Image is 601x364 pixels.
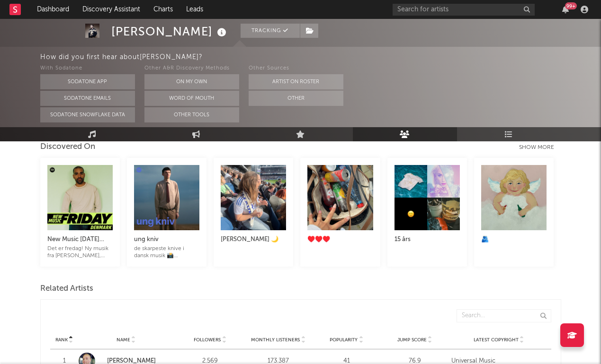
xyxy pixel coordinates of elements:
div: [PERSON_NAME] [111,24,229,39]
button: Sodatone Emails [40,91,135,106]
button: Word Of Mouth [144,91,239,106]
div: de skarpeste knive i dansk musik 📸 [PERSON_NAME] [134,245,199,260]
div: New Music [DATE] [GEOGRAPHIC_DATA] [47,234,113,245]
div: Other A&R Discovery Methods [144,63,239,74]
span: Monthly Listeners [251,337,300,343]
span: Rank [55,337,68,343]
input: Search... [457,309,551,322]
a: ♥️♥️♥️ [307,225,373,252]
div: 99 + [565,2,577,9]
div: Other Sources [249,63,343,74]
span: Name [117,337,130,343]
div: Discovered On [40,141,95,153]
button: Sodatone App [40,74,135,89]
a: [PERSON_NAME] [107,358,156,364]
span: Popularity [330,337,358,343]
a: 15 års [395,225,460,252]
div: 15 års [395,234,460,245]
div: Det er fredag! Ny musik fra [PERSON_NAME], [PERSON_NAME], URO og mange flere 👀 [47,245,113,260]
span: Followers [194,337,221,343]
button: 99+ [562,6,569,13]
span: Related Artists [40,283,93,295]
div: [PERSON_NAME] 🌙 [221,234,286,245]
span: Latest Copyright [474,337,519,343]
a: New Music [DATE] [GEOGRAPHIC_DATA]Det er fredag! Ny musik fra [PERSON_NAME], [PERSON_NAME], URO o... [47,225,113,260]
div: ung kniv [134,234,199,245]
button: On My Own [144,74,239,89]
button: Other Tools [144,107,239,122]
a: ung knivde skarpeste knive i dansk musik 📸 [PERSON_NAME] [134,225,199,260]
div: ♥️♥️♥️ [307,234,373,245]
button: Other [249,91,343,106]
a: [PERSON_NAME] 🌙 [221,225,286,252]
div: Show more [519,142,561,153]
div: 🫂 [481,234,547,245]
button: Tracking [241,24,300,38]
span: Jump Score [397,337,427,343]
div: With Sodatone [40,63,135,74]
button: Artist on Roster [249,74,343,89]
input: Search for artists [393,4,535,16]
a: 🫂 [481,225,547,252]
button: Sodatone Snowflake Data [40,107,135,122]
